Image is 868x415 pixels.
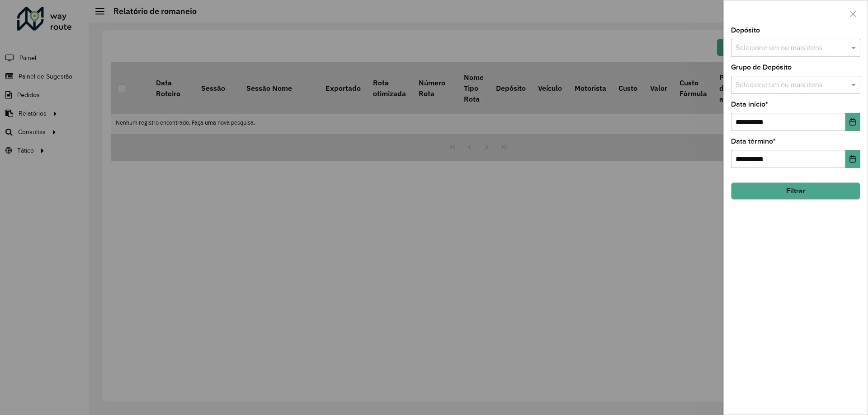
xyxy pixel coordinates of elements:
label: Data início [731,99,768,110]
button: Choose Date [845,150,860,168]
label: Grupo de Depósito [731,62,792,73]
label: Depósito [731,25,760,36]
button: Choose Date [845,113,860,131]
button: Filtrar [731,182,860,200]
label: Data término [731,136,776,147]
